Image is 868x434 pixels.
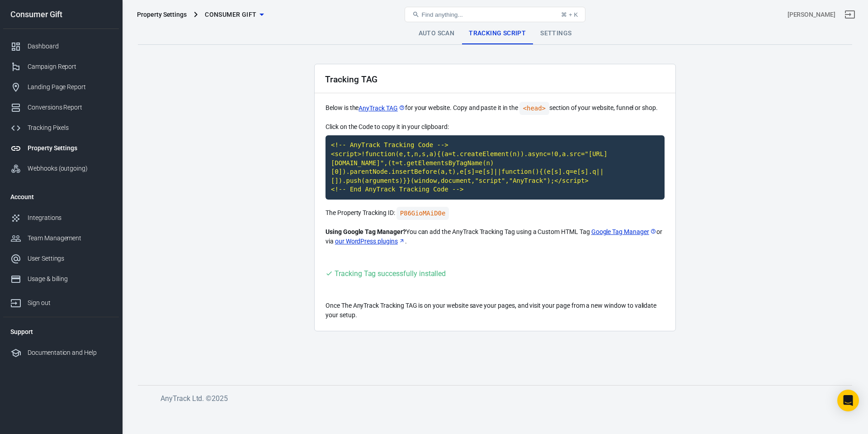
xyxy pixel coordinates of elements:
[462,23,533,44] a: Tracking Script
[3,10,119,19] div: Consumer Gift
[3,57,119,77] a: Campaign Report
[325,228,406,235] strong: Using Google Tag Manager?
[359,104,405,113] a: AnyTrack TAG
[533,23,579,44] a: Settings
[396,207,449,220] code: Click to copy
[325,135,665,200] code: Click to copy
[28,234,112,243] div: Team Management
[3,186,119,208] li: Account
[325,301,665,320] p: Once The AnyTrack Tracking TAG is on your website save your pages, and visit your page from a new...
[3,269,119,289] a: Usage & billing
[3,208,119,228] a: Integrations
[205,9,256,20] span: Consumer Gift
[201,6,267,23] button: Consumer Gift
[788,10,835,19] div: Account id: juSFbWAb
[325,207,665,220] p: The Property Tracking ID:
[3,118,119,138] a: Tracking Pixels
[411,23,462,44] a: Auto Scan
[28,298,112,308] div: Sign out
[28,274,112,284] div: Usage & billing
[3,36,119,57] a: Dashboard
[28,164,112,173] div: Webhooks (outgoing)
[28,213,112,223] div: Integrations
[28,143,112,153] div: Property Settings
[335,237,405,246] a: our WordPress plugins
[3,77,119,97] a: Landing Page Report
[325,122,665,132] p: Click on the Code to copy it in your clipboard:
[591,227,656,237] a: Google Tag Manager
[3,248,119,269] a: User Settings
[335,268,446,279] div: Tracking Tag successfully installed
[325,75,377,84] h2: Tracking TAG
[325,268,446,279] div: Visit your website to trigger the Tracking Tag and validate your setup.
[561,11,578,18] div: ⌘ + K
[3,321,119,343] li: Support
[28,254,112,263] div: User Settings
[28,348,112,358] div: Documentation and Help
[421,11,462,18] span: Find anything...
[28,62,112,72] div: Campaign Report
[28,82,112,92] div: Landing Page Report
[28,123,112,133] div: Tracking Pixels
[137,10,187,19] div: Property Settings
[3,138,119,158] a: Property Settings
[405,7,585,22] button: Find anything...⌘ + K
[28,103,112,112] div: Conversions Report
[519,102,549,115] code: <head>
[325,227,665,246] p: You can add the AnyTrack Tracking Tag using a Custom HTML Tag or via .
[3,97,119,118] a: Conversions Report
[160,393,839,404] h6: AnyTrack Ltd. © 2025
[839,4,861,25] a: Sign out
[3,158,119,179] a: Webhooks (outgoing)
[3,228,119,248] a: Team Management
[837,390,859,411] div: Open Intercom Messenger
[3,289,119,313] a: Sign out
[28,42,112,51] div: Dashboard
[325,102,665,115] p: Below is the for your website. Copy and paste it in the section of your website, funnel or shop.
